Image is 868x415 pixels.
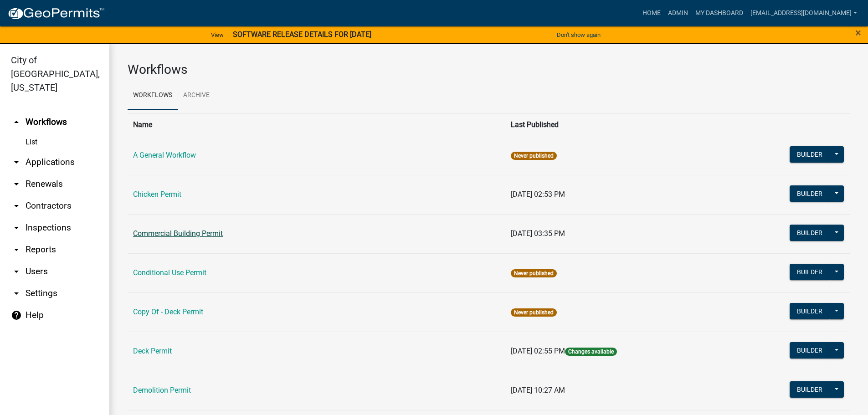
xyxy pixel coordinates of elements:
a: [EMAIL_ADDRESS][DOMAIN_NAME] [747,5,861,22]
i: arrow_drop_down [11,200,22,211]
span: [DATE] 02:53 PM [511,190,565,199]
button: Builder [790,303,830,319]
button: Builder [790,342,830,359]
button: Builder [790,264,830,280]
a: Home [639,5,664,22]
span: [DATE] 03:35 PM [511,229,565,238]
span: Never published [511,152,557,160]
button: Close [855,27,861,38]
i: arrow_drop_down [11,157,22,168]
a: Admin [664,5,692,22]
a: A General Workflow [133,151,196,159]
i: arrow_drop_down [11,288,22,299]
i: arrow_drop_down [11,222,22,233]
button: Builder [790,185,830,202]
button: Don't show again [553,27,604,42]
i: arrow_drop_down [11,266,22,277]
a: Copy Of - Deck Permit [133,307,203,316]
a: Commercial Building Permit [133,229,223,238]
i: help [11,310,22,321]
span: [DATE] 10:27 AM [511,386,565,395]
span: Changes available [565,348,617,356]
button: Builder [790,225,830,241]
a: Archive [178,81,215,110]
strong: SOFTWARE RELEASE DETAILS FOR [DATE] [233,30,371,39]
span: Never published [511,269,557,277]
button: Builder [790,146,830,163]
a: Chicken Permit [133,190,181,199]
span: Never published [511,308,557,317]
a: Workflows [128,81,178,110]
h3: Workflows [128,62,850,77]
th: Name [128,113,505,136]
a: Conditional Use Permit [133,268,206,277]
i: arrow_drop_up [11,117,22,128]
th: Last Published [505,113,726,136]
a: View [207,27,227,42]
a: My Dashboard [692,5,747,22]
span: × [855,26,861,39]
a: Demolition Permit [133,386,191,395]
a: Deck Permit [133,347,172,355]
button: Builder [790,381,830,398]
span: [DATE] 02:55 PM [511,347,565,355]
i: arrow_drop_down [11,244,22,255]
i: arrow_drop_down [11,179,22,190]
